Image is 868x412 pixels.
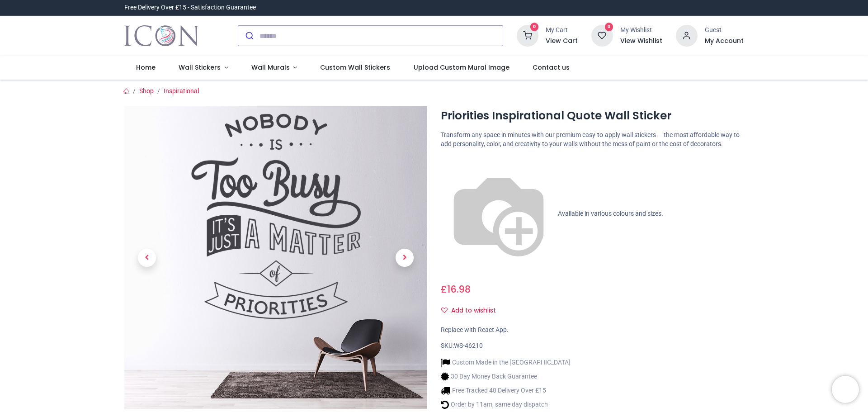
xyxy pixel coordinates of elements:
a: My Account [705,37,744,46]
span: Previous [138,249,156,267]
img: Priorities Inspirational Quote Wall Sticker [124,106,427,409]
a: Logo of Icon Wall Stickers [124,23,199,48]
a: View Wishlist [620,37,662,46]
p: Transform any space in minutes with our premium easy-to-apply wall stickers — the most affordable... [441,131,744,148]
div: Replace with React App. [441,326,744,335]
span: £ [441,283,471,296]
i: Add to wishlist [441,307,448,313]
span: Home [136,63,156,72]
h1: Priorities Inspirational Quote Wall Sticker [441,108,744,123]
sup: 0 [530,23,539,31]
iframe: Customer reviews powered by Trustpilot [554,3,744,12]
div: My Cart [546,26,578,35]
li: Order by 11am, same day dispatch [441,400,571,409]
div: SKU: [441,341,744,350]
span: Available in various colours and sizes. [558,209,663,217]
img: color-wheel.png [441,156,557,272]
span: 16.98 [447,283,471,296]
a: Inspirational [164,87,199,95]
button: Submit [238,26,259,46]
span: Wall Murals [251,63,290,72]
span: Wall Stickers [179,63,221,72]
span: Contact us [533,63,570,72]
a: 0 [517,32,538,39]
li: 30 Day Money Back Guarantee [441,372,571,381]
span: Upload Custom Mural Image [414,63,509,72]
span: WS-46210 [454,342,483,349]
a: Wall Murals [240,56,309,80]
a: Wall Stickers [167,56,240,80]
span: Next [396,249,414,267]
span: Custom Wall Stickers [320,63,390,72]
a: View Cart [546,37,578,46]
img: Icon Wall Stickers [124,23,199,48]
div: Free Delivery Over £15 - Satisfaction Guarantee [124,3,256,12]
li: Custom Made in the [GEOGRAPHIC_DATA] [441,358,571,367]
li: Free Tracked 48 Delivery Over £15 [441,386,571,395]
div: My Wishlist [620,26,662,35]
div: Guest [705,26,744,35]
a: 0 [591,32,613,39]
iframe: Brevo live chat [832,376,859,403]
a: Next [382,152,427,364]
sup: 0 [605,23,613,31]
a: Shop [139,87,154,95]
a: Previous [124,152,170,364]
button: Add to wishlistAdd to wishlist [441,303,504,318]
